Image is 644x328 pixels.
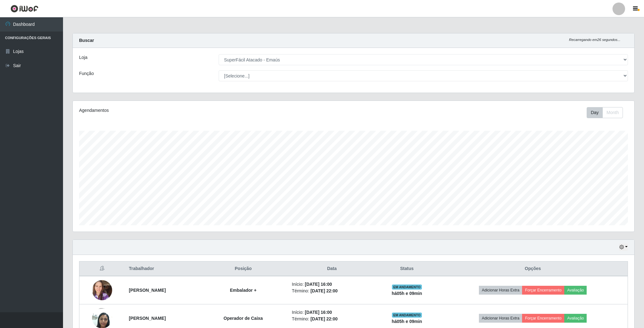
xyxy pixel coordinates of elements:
[522,314,564,323] button: Forçar Encerramento
[376,262,438,276] th: Status
[79,38,94,43] strong: Buscar
[310,288,337,293] time: [DATE] 22:00
[129,316,166,321] strong: [PERSON_NAME]
[292,316,372,322] li: Término:
[602,107,623,118] button: Month
[392,291,422,296] strong: há 05 h e 09 min
[392,313,422,318] span: EM ANDAMENTO
[230,288,256,293] strong: Embalador +
[564,286,587,295] button: Avaliação
[198,262,288,276] th: Posição
[392,319,422,324] strong: há 05 h e 09 min
[79,107,302,114] div: Agendamentos
[587,107,623,118] div: First group
[479,286,522,295] button: Adicionar Horas Extra
[92,277,112,303] img: 1698344474224.jpeg
[392,285,422,290] span: EM ANDAMENTO
[10,5,38,13] img: CoreUI Logo
[125,262,198,276] th: Trabalhador
[79,54,87,61] label: Loja
[288,262,376,276] th: Data
[479,314,522,323] button: Adicionar Horas Extra
[587,107,628,118] div: Toolbar with button groups
[224,316,263,321] strong: Operador de Caixa
[310,316,337,321] time: [DATE] 22:00
[79,70,94,77] label: Função
[292,309,372,316] li: Início:
[305,282,332,287] time: [DATE] 16:00
[587,107,603,118] button: Day
[292,281,372,288] li: Início:
[438,262,628,276] th: Opções
[305,310,332,315] time: [DATE] 16:00
[564,314,587,323] button: Avaliação
[569,38,620,42] i: Recarregando em 26 segundos...
[522,286,564,295] button: Forçar Encerramento
[129,288,166,293] strong: [PERSON_NAME]
[292,288,372,294] li: Término:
